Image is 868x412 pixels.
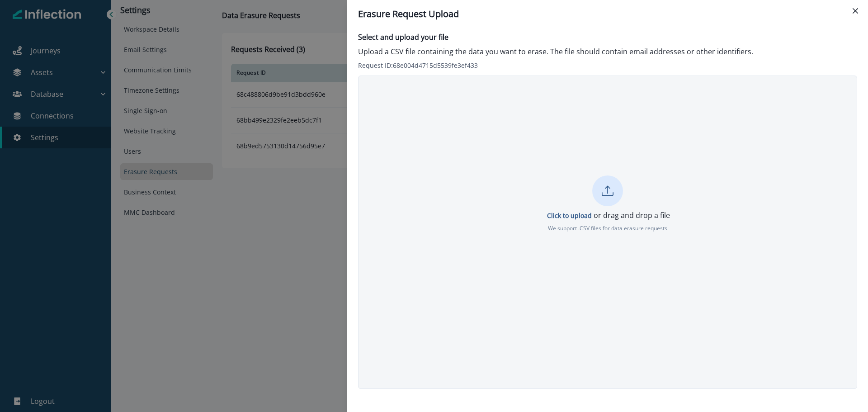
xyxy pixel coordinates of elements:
button: Click to upload [545,211,594,220]
p: We support .CSV files for data erasure requests [548,224,667,232]
p: Click to upload [547,211,592,220]
p: Request ID: 68e004d4715d5539fe3ef433 [358,61,857,70]
p: or drag and drop a file [545,210,670,221]
p: Upload a CSV file containing the data you want to erase. The file should contain email addresses ... [358,46,857,57]
div: Erasure Request Upload [358,7,857,21]
p: Select and upload your file [358,32,857,43]
button: Close [848,4,863,18]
